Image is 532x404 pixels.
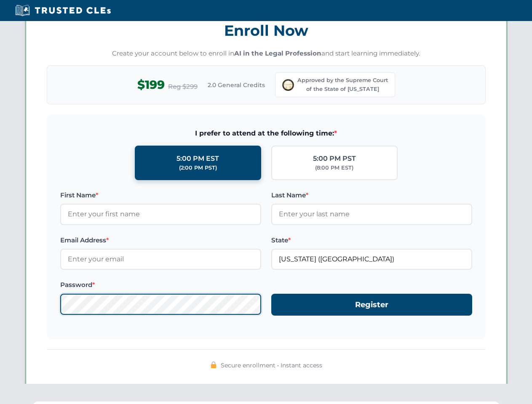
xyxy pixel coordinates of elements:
[282,79,294,91] img: Supreme Court of Ohio
[60,235,261,245] label: Email Address
[60,128,472,139] span: I prefer to attend at the following time:
[60,190,261,200] label: First Name
[210,361,217,368] img: 🔒
[176,153,219,164] div: 5:00 PM EST
[137,75,165,94] span: $199
[47,17,486,44] h3: Enroll Now
[60,204,261,225] input: Enter your first name
[271,294,472,316] button: Register
[168,82,198,92] span: Reg $299
[297,76,388,93] span: Approved by the Supreme Court of the State of [US_STATE]
[179,164,217,172] div: (2:00 PM PST)
[47,49,486,58] p: Create your account below to enroll in and start learning immediately.
[208,80,265,90] span: 2.0 General Credits
[271,190,472,200] label: Last Name
[271,204,472,225] input: Enter your last name
[221,361,322,370] span: Secure enrollment • Instant access
[60,280,261,290] label: Password
[271,235,472,245] label: State
[234,49,321,57] strong: AI in the Legal Profession
[60,249,261,270] input: Enter your email
[315,164,353,172] div: (8:00 PM EST)
[271,249,472,270] input: Ohio (OH)
[313,153,356,164] div: 5:00 PM PST
[13,4,113,17] img: Trusted CLEs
